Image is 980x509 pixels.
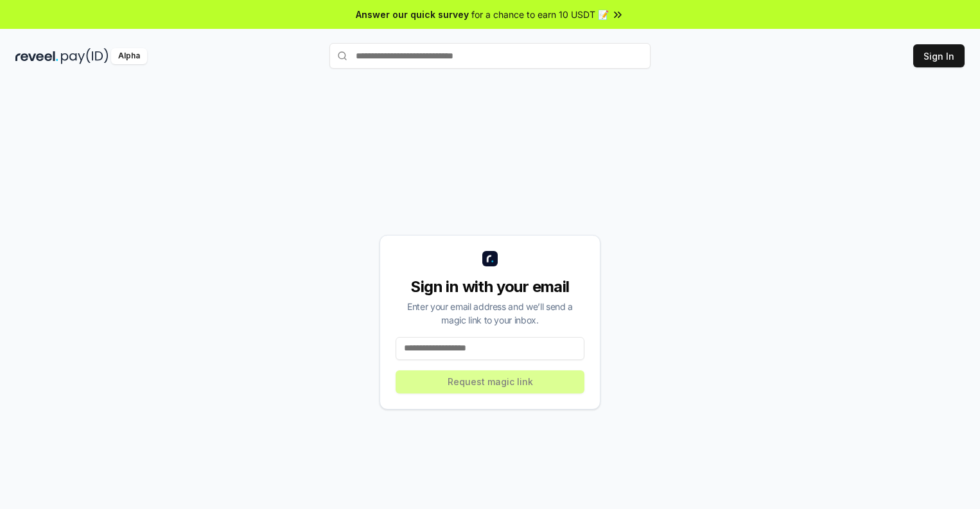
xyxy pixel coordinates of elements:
[61,48,109,64] img: pay_id
[471,8,609,21] span: for a chance to earn 10 USDT 📝
[111,48,147,64] div: Alpha
[913,44,965,67] button: Sign In
[356,8,469,21] span: Answer our quick survey
[396,277,584,297] div: Sign in with your email
[15,48,58,64] img: reveel_dark
[482,251,498,266] img: logo_small
[396,300,584,327] div: Enter your email address and we’ll send a magic link to your inbox.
